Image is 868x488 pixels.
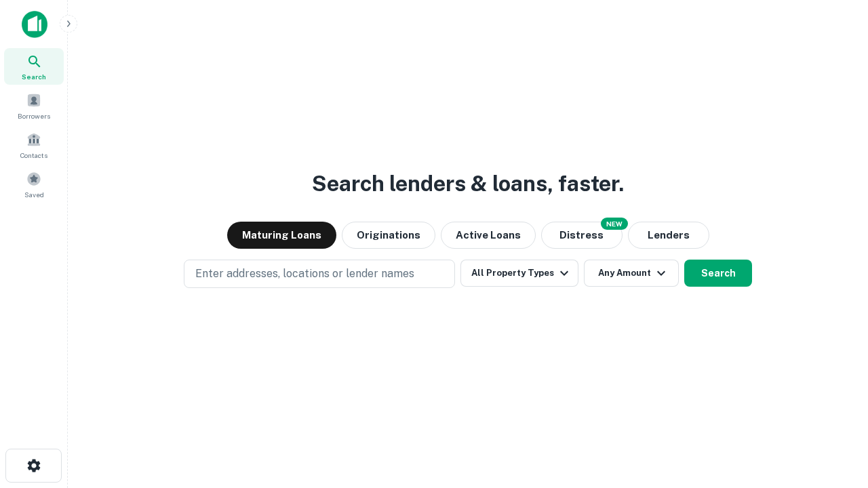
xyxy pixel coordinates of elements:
[4,48,64,85] a: Search
[541,222,623,249] button: Search distressed loans with lien and other non-mortgage details.
[601,218,628,230] div: NEW
[441,222,536,249] button: Active Loans
[4,166,64,203] a: Saved
[24,189,44,200] span: Saved
[4,87,64,124] a: Borrowers
[18,110,50,121] span: Borrowers
[4,127,64,163] a: Contacts
[460,260,578,287] button: All Property Types
[584,260,679,287] button: Any Amount
[184,260,455,288] button: Enter addresses, locations or lender names
[800,380,868,445] iframe: Chat Widget
[22,11,47,38] img: capitalize-icon.png
[312,167,624,200] h3: Search lenders & loans, faster.
[195,266,414,282] p: Enter addresses, locations or lender names
[342,222,435,249] button: Originations
[22,71,46,82] span: Search
[684,260,752,287] button: Search
[628,222,709,249] button: Lenders
[20,150,47,161] span: Contacts
[227,222,336,249] button: Maturing Loans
